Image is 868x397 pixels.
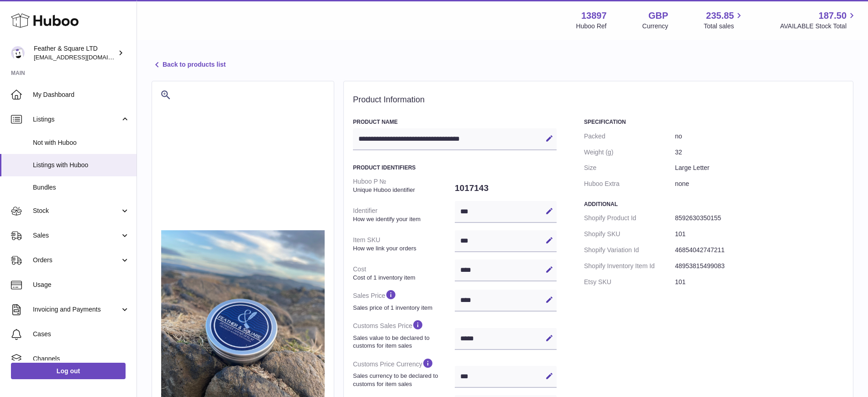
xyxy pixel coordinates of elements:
[34,44,116,62] div: Feather & Square LTD
[455,179,557,198] dd: 1017143
[706,10,734,22] span: 235.85
[33,330,130,339] span: Cases
[33,161,130,169] span: Listings with Huboo
[353,304,452,312] strong: Sales price of 1 inventory item
[353,315,455,353] dt: Customs Sales Price
[33,183,130,192] span: Bundles
[584,242,675,258] dt: Shopify Variation Id
[353,334,452,350] strong: Sales value to be declared to customs for item sales
[648,10,668,22] strong: GBP
[704,10,744,31] a: 235.85 Total sales
[152,59,226,70] a: Back to products list
[353,164,557,171] h3: Product Identifiers
[675,160,844,176] dd: Large Letter
[33,256,120,265] span: Orders
[33,90,130,99] span: My Dashboard
[353,232,455,256] dt: Item SKU
[353,118,557,126] h3: Product Name
[584,258,675,274] dt: Shopify Inventory Item Id
[780,10,857,31] a: 187.50 AVAILABLE Stock Total
[353,354,455,392] dt: Customs Price Currency
[11,46,25,60] img: internalAdmin-13897@internal.huboo.com
[584,144,675,160] dt: Weight (g)
[353,244,452,253] strong: How we link your orders
[581,10,607,22] strong: 13897
[675,226,844,242] dd: 101
[584,210,675,226] dt: Shopify Product Id
[353,174,455,197] dt: Huboo P №
[353,215,452,223] strong: How we identify your item
[584,128,675,144] dt: Packed
[33,281,130,289] span: Usage
[584,201,844,208] h3: Additional
[584,274,675,290] dt: Etsy SKU
[33,138,130,147] span: Not with Huboo
[353,261,455,285] dt: Cost
[675,128,844,144] dd: no
[584,160,675,176] dt: Size
[576,22,607,31] div: Huboo Ref
[33,305,120,314] span: Invoicing and Payments
[584,118,844,126] h3: Specification
[675,176,844,192] dd: none
[675,274,844,290] dd: 101
[353,203,455,227] dt: Identifier
[353,95,844,105] h2: Product Information
[642,22,668,31] div: Currency
[353,285,455,315] dt: Sales Price
[675,242,844,258] dd: 46854042747211
[675,210,844,226] dd: 8592630350155
[584,226,675,242] dt: Shopify SKU
[33,355,130,363] span: Channels
[353,186,452,194] strong: Unique Huboo identifier
[675,144,844,160] dd: 32
[780,22,857,31] span: AVAILABLE Stock Total
[704,22,744,31] span: Total sales
[33,115,120,124] span: Listings
[353,274,452,282] strong: Cost of 1 inventory item
[34,53,134,61] span: [EMAIL_ADDRESS][DOMAIN_NAME]
[33,231,120,240] span: Sales
[819,10,847,22] span: 187.50
[675,258,844,274] dd: 48953815499083
[11,363,126,379] a: Log out
[353,372,452,388] strong: Sales currency to be declared to customs for item sales
[33,206,120,215] span: Stock
[584,176,675,192] dt: Huboo Extra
